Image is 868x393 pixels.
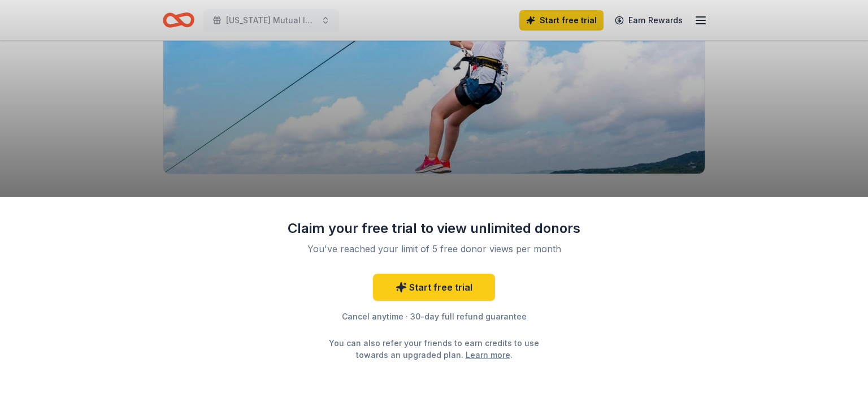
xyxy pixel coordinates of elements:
div: You've reached your limit of 5 free donor views per month [301,242,567,256]
a: Start free trial [373,274,495,301]
div: Cancel anytime · 30-day full refund guarantee [287,310,581,323]
a: Learn more [466,349,510,361]
div: Claim your free trial to view unlimited donors [287,219,581,237]
div: You can also refer your friends to earn credits to use towards an upgraded plan. . [319,337,549,361]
